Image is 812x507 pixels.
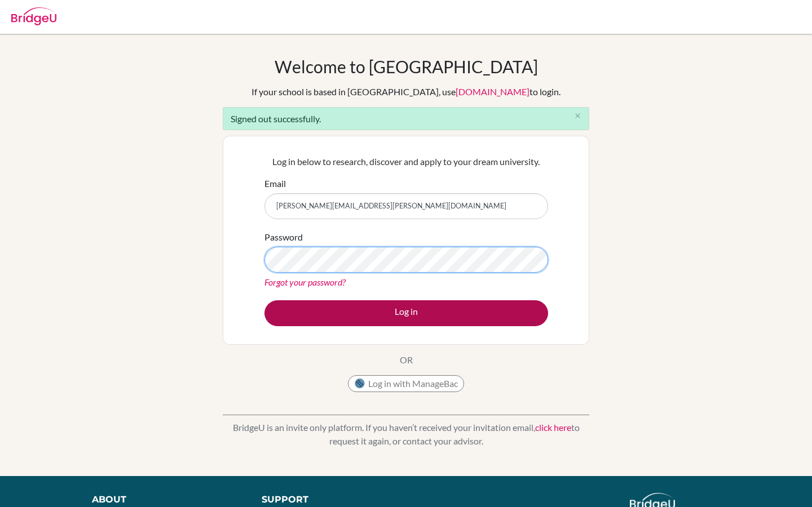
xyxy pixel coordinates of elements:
[275,56,538,77] h1: Welcome to [GEOGRAPHIC_DATA]
[264,155,548,168] p: Log in below to research, discover and apply to your dream university.
[223,421,589,448] p: BridgeU is an invite only platform. If you haven’t received your invitation email, to request it ...
[262,493,395,506] div: Support
[400,353,413,367] p: OR
[456,86,529,97] a: [DOMAIN_NAME]
[92,493,236,506] div: About
[264,230,303,244] label: Password
[264,177,286,190] label: Email
[573,112,582,120] i: close
[223,107,589,130] div: Signed out successfully.
[535,422,571,433] a: click here
[264,300,548,326] button: Log in
[264,277,346,287] a: Forgot your password?
[11,7,56,25] img: Bridge-U
[348,375,464,392] button: Log in with ManageBac
[566,108,589,124] button: Close
[251,85,561,99] div: If your school is based in [GEOGRAPHIC_DATA], use to login.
